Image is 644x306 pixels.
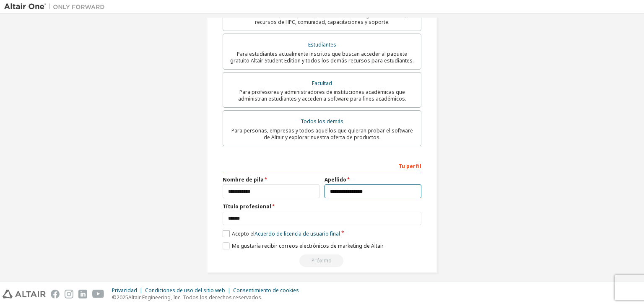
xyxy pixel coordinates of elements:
img: facebook.svg [51,290,60,298]
font: Estudiantes [308,41,336,48]
font: Acepto el [232,230,254,237]
font: 2025 [117,294,128,301]
font: © [112,294,117,301]
font: Título profesional [223,203,271,210]
font: Todos los demás [301,118,343,125]
font: Acuerdo de licencia de usuario final [254,230,340,237]
font: Para clientes existentes que buscan acceder a descargas de software, recursos de HPC, comunidad, ... [237,12,407,26]
font: Tu perfil [399,163,421,170]
font: Para personas, empresas y todos aquellos que quieran probar el software de Altair y explorar nues... [231,127,413,141]
div: Read and acccept EULA to continue [223,254,421,267]
font: Consentimiento de cookies [233,287,299,294]
font: Privacidad [112,287,137,294]
font: Para profesores y administradores de instituciones académicas que administran estudiantes y acced... [238,88,406,102]
font: Apellido [325,176,346,183]
font: Condiciones de uso del sitio web [145,287,225,294]
font: Para estudiantes actualmente inscritos que buscan acceder al paquete gratuito Altair Student Edit... [230,50,414,64]
img: linkedin.svg [78,290,87,298]
font: Nombre de pila [223,176,264,183]
img: Altair Uno [4,3,109,11]
img: instagram.svg [65,290,73,298]
img: youtube.svg [92,290,104,298]
font: Me gustaría recibir correos electrónicos de marketing de Altair [232,242,384,249]
font: Altair Engineering, Inc. Todos los derechos reservados. [128,294,262,301]
font: Facultad [312,80,332,87]
img: altair_logo.svg [3,290,46,298]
